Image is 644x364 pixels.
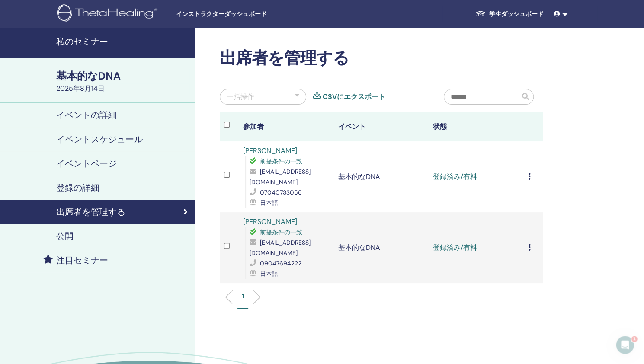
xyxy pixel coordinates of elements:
a: [PERSON_NAME] [243,217,297,226]
font: 基本的なDNA [56,69,121,83]
a: CSVにエクスポート [323,92,385,102]
font: CSVにエクスポート [323,92,385,101]
font: インストラクターダッシュボード [176,10,267,17]
img: graduation-cap-white.svg [475,10,486,17]
font: 私のセミナー [56,36,108,47]
font: 一括操作 [227,92,254,101]
img: logo.png [57,4,160,24]
font: [EMAIL_ADDRESS][DOMAIN_NAME] [250,239,311,257]
font: 参加者 [243,122,264,131]
font: イベントページ [56,158,117,169]
font: 日本語 [260,270,278,278]
font: 2025年8月14日 [56,84,105,93]
font: 1 [634,335,638,341]
font: 前提条件の一致 [260,228,302,236]
font: 登録の詳細 [56,182,99,193]
font: 基本的なDNA [338,243,380,252]
a: [PERSON_NAME] [243,146,297,155]
font: イベントスケジュール [56,134,143,145]
a: 学生ダッシュボード [468,6,551,22]
font: 1 [242,292,244,300]
font: イベントの詳細 [56,109,117,121]
font: 出席者を管理する [56,206,125,217]
font: 学生ダッシュボード [489,10,544,18]
font: 日本語 [260,199,278,207]
font: 出席者を管理する [220,47,349,69]
font: 09047694222 [260,259,301,267]
a: 基本的なDNA2025年8月14日 [51,69,195,94]
font: [EMAIL_ADDRESS][DOMAIN_NAME] [250,168,311,186]
iframe: インターコムライブチャット [615,335,635,355]
font: 前提条件の一致 [260,157,302,165]
font: 公開 [56,230,74,242]
font: 07040733056 [260,188,302,196]
font: 基本的なDNA [338,172,380,181]
font: イベント [338,122,366,131]
font: 注目セミナー [56,255,108,266]
font: 状態 [433,122,447,131]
